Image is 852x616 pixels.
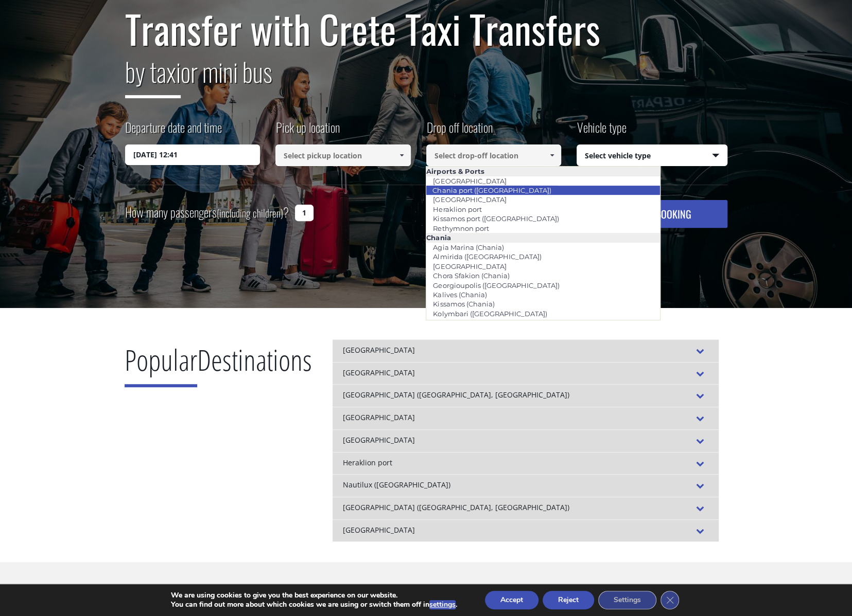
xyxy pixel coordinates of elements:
[426,259,513,274] a: [GEOGRAPHIC_DATA]
[426,183,558,197] a: Chania port ([GEOGRAPHIC_DATA])
[426,249,548,264] a: Almirida ([GEOGRAPHIC_DATA])
[333,474,719,497] div: Nautilux ([GEOGRAPHIC_DATA])
[275,144,411,166] input: Select pickup location
[426,192,513,207] a: [GEOGRAPHIC_DATA]
[426,240,510,255] a: Agia Marina (Chania)
[171,600,457,609] p: You can find out more about which cookies we are using or switch them off in .
[429,600,456,609] button: settings
[393,144,410,166] a: Show All Items
[426,306,553,321] a: Kolymbari ([GEOGRAPHIC_DATA])
[333,452,719,475] div: Heraklion port
[125,118,222,144] label: Departure date and time
[577,118,627,144] label: Vehicle type
[426,211,565,226] a: Kissamos port ([GEOGRAPHIC_DATA])
[333,519,719,542] div: [GEOGRAPHIC_DATA]
[426,167,659,176] li: Airports & Ports
[426,268,516,283] a: Chora Sfakion (Chania)
[333,339,719,362] div: [GEOGRAPHIC_DATA]
[333,362,719,385] div: [GEOGRAPHIC_DATA]
[125,7,727,50] h1: Transfer with Crete Taxi Transfers
[333,497,719,519] div: [GEOGRAPHIC_DATA] ([GEOGRAPHIC_DATA], [GEOGRAPHIC_DATA])
[333,429,719,452] div: [GEOGRAPHIC_DATA]
[217,205,283,221] small: (including children)
[333,407,719,429] div: [GEOGRAPHIC_DATA]
[426,118,493,144] label: Drop off location
[577,145,727,167] span: Select vehicle type
[660,591,679,609] button: Close GDPR Cookie Banner
[426,174,513,188] a: [GEOGRAPHIC_DATA]
[426,202,488,216] a: Heraklion port
[598,591,656,609] button: Settings
[543,591,594,609] button: Reject
[125,339,312,395] h2: Destinations
[544,144,561,166] a: Show All Items
[125,50,727,106] h2: or mini bus
[171,591,457,600] p: We are using cookies to give you the best experience on our website.
[275,118,340,144] label: Pick up location
[426,144,562,166] input: Select drop-off location
[485,591,538,609] button: Accept
[125,200,289,225] label: How many passengers ?
[426,233,659,242] li: Chania
[125,52,181,98] span: by taxi
[426,287,493,302] a: Kalives (Chania)
[426,278,566,293] a: Georgioupolis ([GEOGRAPHIC_DATA])
[333,384,719,407] div: [GEOGRAPHIC_DATA] ([GEOGRAPHIC_DATA], [GEOGRAPHIC_DATA])
[426,221,495,235] a: Rethymnon port
[426,297,501,311] a: Kissamos (Chania)
[125,340,197,387] span: Popular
